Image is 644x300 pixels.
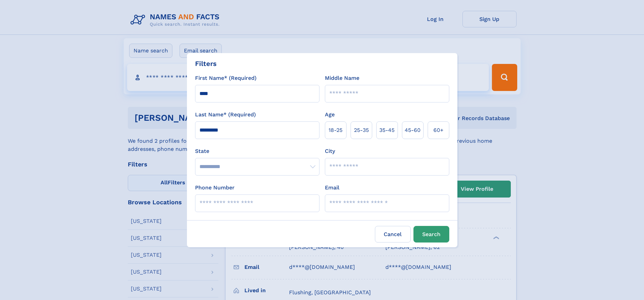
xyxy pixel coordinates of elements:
label: Email [325,184,339,192]
label: Age [325,111,335,119]
span: 25‑35 [354,126,369,134]
span: 35‑45 [379,126,395,134]
label: Phone Number [195,184,235,192]
label: Cancel [375,226,411,243]
span: 45‑60 [405,126,421,134]
label: First Name* (Required) [195,74,257,82]
label: City [325,147,335,155]
label: State [195,147,319,155]
label: Middle Name [325,74,359,82]
span: 60+ [433,126,444,134]
div: Filters [195,59,217,69]
span: 18‑25 [329,126,342,134]
label: Last Name* (Required) [195,111,256,119]
button: Search [413,226,449,243]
